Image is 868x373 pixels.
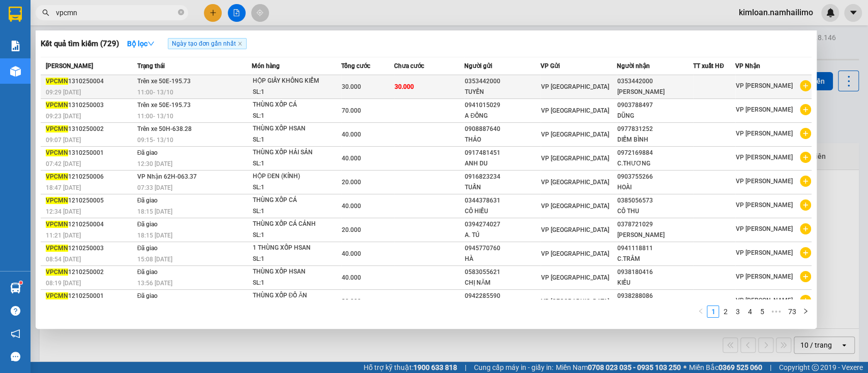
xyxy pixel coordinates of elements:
[11,352,20,361] span: message
[46,113,81,120] span: 09:23 [DATE]
[617,291,693,301] div: 0938288086
[119,10,143,20] span: Nhận:
[46,197,68,204] span: VPCMN
[137,125,192,132] span: Trên xe 50H-638.28
[119,45,201,59] div: 0353442000
[617,254,693,264] div: C.TRÂM
[541,226,609,233] span: VP [GEOGRAPHIC_DATA]
[137,78,191,85] span: Trên xe 50E-195.73
[252,87,328,98] div: SL: 1
[617,195,693,206] div: 0385056573
[342,298,361,305] span: 30.000
[617,243,693,254] div: 0941118811
[744,306,755,317] a: 4
[10,283,21,293] img: warehouse-icon
[800,80,811,91] span: plus-circle
[617,111,693,121] div: DŨNG
[127,40,155,48] strong: Bộ lọc
[252,230,328,241] div: SL: 1
[617,124,693,134] div: 0977831252
[9,9,112,33] div: VP [GEOGRAPHIC_DATA]
[617,267,693,278] div: 0938180416
[541,62,560,70] span: VP Gửi
[785,306,799,317] a: 73
[617,230,693,241] div: [PERSON_NAME]
[342,107,361,114] span: 70.000
[756,306,768,318] li: 5
[617,182,693,193] div: HOÀI
[465,278,540,288] div: CHỊ NĂM
[46,76,134,87] div: 1310250004
[695,306,707,318] li: Previous Page
[731,306,743,318] li: 3
[46,184,81,191] span: 18:47 [DATE]
[46,89,81,96] span: 09:29 [DATE]
[46,172,134,182] div: 1210250006
[252,206,328,217] div: SL: 1
[119,9,201,33] div: VP [PERSON_NAME]
[252,219,328,230] div: THÙNG XỐP CÁ CẢNH
[46,268,68,276] span: VPCMN
[46,280,81,287] span: 08:19 [DATE]
[11,306,20,316] span: question-circle
[137,221,158,228] span: Đã giao
[46,267,134,278] div: 1210250002
[465,182,540,193] div: TUẤN
[252,182,328,193] div: SL: 1
[46,137,81,144] span: 09:07 [DATE]
[10,41,21,51] img: solution-icon
[9,10,24,20] span: Gửi:
[736,130,793,137] span: VP [PERSON_NAME]
[237,41,243,46] span: close
[465,158,540,169] div: ANH DU
[719,306,731,318] li: 2
[137,232,172,239] span: 18:15 [DATE]
[698,308,704,314] span: left
[743,306,756,318] li: 4
[617,76,693,87] div: 0353442000
[465,291,540,301] div: 0942285590
[541,274,609,281] span: VP [GEOGRAPHIC_DATA]
[736,201,793,209] span: VP [PERSON_NAME]
[137,160,172,167] span: 12:30 [DATE]
[252,62,280,70] span: Món hàng
[46,256,81,263] span: 08:54 [DATE]
[342,202,361,210] span: 40.000
[768,306,784,318] li: Next 5 Pages
[800,176,811,187] span: plus-circle
[46,78,68,85] span: VPCMN
[342,179,361,186] span: 20.000
[736,225,793,232] span: VP [PERSON_NAME]
[342,155,361,162] span: 40.000
[799,306,812,318] button: right
[800,152,811,163] span: plus-circle
[465,100,540,111] div: 0941015029
[137,173,197,180] span: VP Nhận 62H-063.37
[137,256,172,263] span: 15:08 [DATE]
[768,306,784,318] span: •••
[465,111,540,121] div: A ĐỒNG
[464,62,492,70] span: Người gửi
[617,278,693,288] div: KIỀU
[252,171,328,182] div: HỘP ĐEN (KÍNH)
[465,219,540,230] div: 0394274027
[252,290,328,301] div: THÙNG XỐP ĐỒ ĂN
[465,254,540,264] div: HÀ
[252,147,328,158] div: THÙNG XỐP HẢI SẢN
[147,40,155,47] span: down
[46,148,134,158] div: 1310250001
[252,111,328,122] div: SL: 1
[465,148,540,158] div: 0917481451
[617,172,693,182] div: 0903755266
[252,266,328,278] div: THÙNG XỐP HSAN
[252,254,328,265] div: SL: 1
[800,199,811,211] span: plus-circle
[736,82,793,89] span: VP [PERSON_NAME]
[252,195,328,206] div: THÙNG XỐP CÁ
[46,173,68,180] span: VPCMN
[617,148,693,158] div: 0972169884
[46,292,68,299] span: VPCMN
[178,8,184,18] span: close-circle
[736,106,793,113] span: VP [PERSON_NAME]
[465,76,540,87] div: 0353442000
